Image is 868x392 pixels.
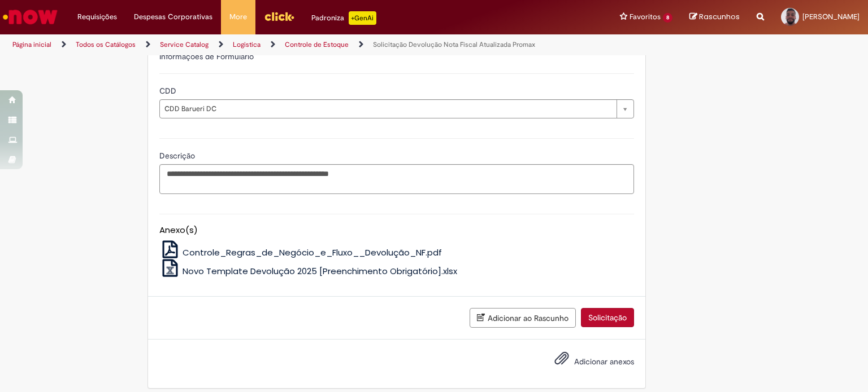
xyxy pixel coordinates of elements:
label: Informações de Formulário [159,51,254,61]
span: Requisições [77,11,117,23]
a: Novo Template Devolução 2025 [Preenchimento Obrigatório].xlsx [159,265,458,277]
a: Controle_Regras_de_Negócio_e_Fluxo__Devolução_NF.pdf [159,246,442,258]
ul: Trilhas de página [8,34,570,55]
span: Despesas Corporativas [134,11,212,23]
a: Rascunhos [689,12,740,23]
img: click_logo_yellow_360x200.png [264,8,294,25]
span: More [229,11,247,23]
span: Novo Template Devolução 2025 [Preenchimento Obrigatório].xlsx [183,265,457,277]
a: Logistica [233,40,261,49]
span: CDD [159,86,179,96]
span: [PERSON_NAME] [802,12,860,21]
span: Rascunhos [699,11,740,22]
button: Solicitação [581,308,634,327]
a: Service Catalog [160,40,209,49]
span: Controle_Regras_de_Negócio_e_Fluxo__Devolução_NF.pdf [183,246,442,258]
a: Todos os Catálogos [76,40,136,49]
div: Padroniza [311,11,376,25]
span: CDD Barueri DC [164,100,611,118]
a: Página inicial [12,40,51,49]
span: Favoritos [630,11,661,23]
span: 8 [663,13,672,23]
span: Adicionar anexos [574,356,634,367]
a: Solicitação Devolução Nota Fiscal Atualizada Promax [373,40,535,49]
h5: Anexo(s) [159,226,634,235]
button: Adicionar ao Rascunho [470,308,576,328]
a: Controle de Estoque [285,40,349,49]
img: ServiceNow [1,6,59,28]
button: Adicionar anexos [552,348,572,374]
span: Descrição [159,151,197,161]
p: +GenAi [349,11,376,25]
textarea: Descrição [159,164,634,195]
